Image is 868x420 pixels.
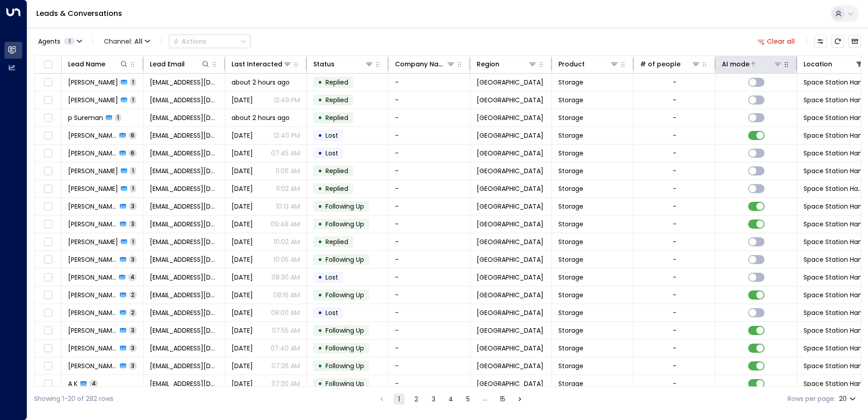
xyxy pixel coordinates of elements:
span: about 2 hours ago [232,113,290,122]
td: - [389,251,470,268]
span: Storage [558,131,583,140]
p: 10:02 AM [274,237,300,246]
span: 1 [115,114,121,121]
span: Paula Kiely [68,361,117,370]
span: Replied [325,184,348,193]
button: Go to page 4 [445,394,456,405]
span: 2 [129,309,137,316]
span: 6 [128,131,137,139]
span: Lost [325,131,338,140]
span: Yesterday [232,326,253,335]
div: Location [804,59,864,70]
span: anitak2511@gmail.com [150,379,218,388]
div: AI mode [722,59,750,70]
p: 12:40 PM [274,131,300,140]
span: Toggle select row [42,360,54,372]
span: 6 [128,149,137,157]
span: Toggle select row [42,77,54,88]
span: awais.inam15@outlook.com [150,202,218,211]
td: - [389,304,470,321]
span: Following Up [325,202,364,211]
div: - [673,131,676,140]
td: - [389,340,470,357]
div: - [673,166,676,175]
td: - [389,91,470,109]
td: - [389,162,470,180]
span: Storage [558,78,583,87]
div: Lead Email [150,59,185,70]
span: 3 [129,255,137,263]
p: 08:16 AM [273,290,300,300]
div: Button group with a nested menu [169,35,251,48]
span: Toggle select row [42,343,54,354]
span: Birmingham [477,361,543,370]
nav: pagination navigation [376,393,526,405]
span: Replied [325,95,348,105]
span: Replied [325,166,348,175]
div: - [673,255,676,264]
span: Storage [558,202,583,211]
div: • [318,358,322,374]
span: Lost [325,308,338,317]
span: Channel: [100,35,154,48]
div: Actions [173,37,207,45]
p: 09:48 AM [271,220,300,229]
span: 4 [128,273,137,281]
span: Toggle select row [42,236,54,248]
span: Birmingham [477,184,543,193]
p: 08:30 AM [271,273,300,282]
span: Replied [325,237,348,246]
span: Birmingham [477,237,543,246]
span: Yesterday [232,131,253,140]
span: Toggle select row [42,201,54,212]
span: 1 [64,38,75,45]
span: malabe110051@gmail.com [150,184,218,193]
div: • [318,75,322,90]
span: Space Station Handsworth [804,184,865,193]
span: Storage [558,149,583,158]
span: Birmingham [477,255,543,264]
span: 3 [129,362,137,370]
span: Replied [325,78,348,87]
span: Birmingham [477,78,543,87]
div: • [318,305,322,320]
div: Location [804,59,832,70]
span: Birmingham [477,326,543,335]
span: Yesterday [232,166,253,175]
span: 1 [130,78,136,86]
div: • [318,110,322,125]
button: Go to page 3 [428,394,439,405]
span: cont_recuperare@yahoo.com [150,326,218,335]
span: Toggle select row [42,254,54,265]
span: Shorof Uddin [68,273,116,282]
span: Duleep Fernando [68,166,118,175]
div: Lead Name [68,59,105,70]
span: Storage [558,344,583,353]
button: Customize [814,35,827,48]
td: - [389,215,470,233]
div: • [318,199,322,214]
td: - [389,322,470,339]
div: - [673,308,676,317]
p: 11:06 AM [276,166,300,175]
span: 2 [129,291,137,299]
span: Replied [325,113,348,122]
button: Go to page 15 [497,394,508,405]
span: Fred Smith [68,131,117,140]
span: Storage [558,361,583,370]
button: Archived Leads [848,35,861,48]
span: Duleep Fernando [68,184,118,193]
span: Donna Minshull [68,95,118,105]
td: - [389,180,470,197]
div: - [673,78,676,87]
span: Rafa Khanom [68,290,117,300]
button: Clear all [754,35,799,48]
div: • [318,376,322,391]
span: Yesterday [232,95,253,105]
span: Yesterday [232,361,253,370]
span: fredsmith@gmail.com [150,131,218,140]
span: Fred Smith [68,149,117,158]
div: Company Name [395,59,446,70]
div: Status [313,59,374,70]
span: rafa_khanom@yahoo.co.uk [150,290,218,300]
